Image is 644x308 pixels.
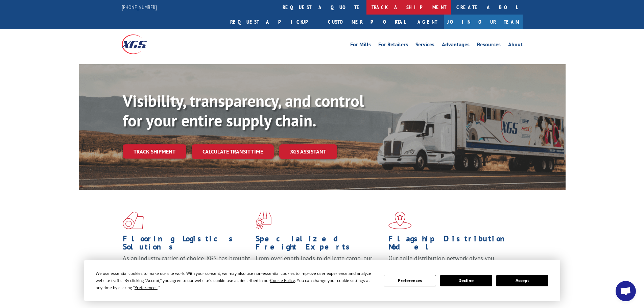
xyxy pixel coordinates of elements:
[256,235,383,254] h1: Specialized Freight Experts
[444,15,523,29] a: Join Our Team
[123,144,186,159] a: Track shipment
[135,285,158,290] span: Preferences
[279,144,337,159] a: XGS ASSISTANT
[350,42,371,49] a: For Mills
[442,42,470,49] a: Advantages
[616,281,636,301] div: Open chat
[378,42,408,49] a: For Retailers
[256,254,383,284] p: From overlength loads to delicate cargo, our experienced staff knows the best way to move your fr...
[256,212,271,229] img: xgs-icon-focused-on-flooring-red
[123,235,251,254] h1: Flooring Logistics Solutions
[323,15,411,29] a: Customer Portal
[225,15,323,29] a: Request a pickup
[123,90,364,131] b: Visibility, transparency, and control for your entire supply chain.
[270,278,295,283] span: Cookie Policy
[415,42,434,49] a: Services
[496,275,548,286] button: Accept
[84,260,560,301] div: Cookie Consent Prompt
[411,15,444,29] a: Agent
[384,275,436,286] button: Preferences
[96,270,376,291] div: We use essential cookies to make our site work. With your consent, we may also use non-essential ...
[508,42,523,49] a: About
[123,212,144,229] img: xgs-icon-total-supply-chain-intelligence-red
[388,254,513,270] span: Our agile distribution network gives you nationwide inventory management on demand.
[123,254,250,278] span: As an industry carrier of choice, XGS has brought innovation and dedication to flooring logistics...
[440,275,492,286] button: Decline
[192,144,274,159] a: Calculate transit time
[122,4,157,10] a: [PHONE_NUMBER]
[388,235,516,254] h1: Flagship Distribution Model
[388,212,412,229] img: xgs-icon-flagship-distribution-model-red
[477,42,501,49] a: Resources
